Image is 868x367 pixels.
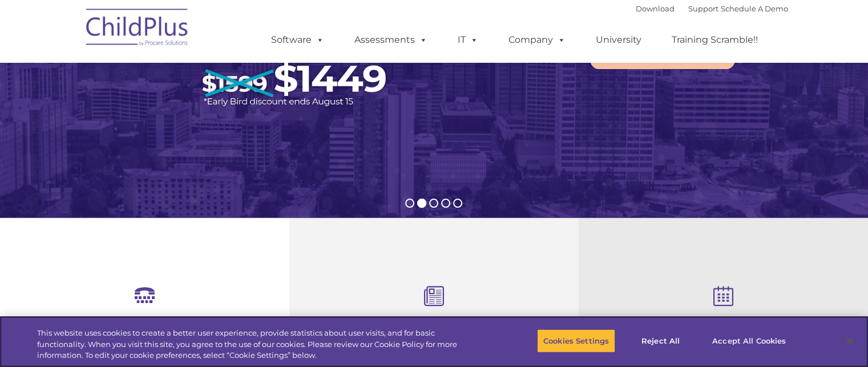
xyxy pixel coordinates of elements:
img: ChildPlus by Procare Solutions [80,1,195,58]
a: Software [260,29,336,51]
button: Reject All [625,329,696,353]
a: Download [636,4,675,13]
a: IT [446,29,490,51]
a: Schedule A Demo [721,4,788,13]
button: Cookies Settings [537,329,615,353]
a: University [584,29,653,51]
button: Close [837,328,862,353]
button: Accept All Cookies [706,329,792,353]
a: Assessments [343,29,439,51]
font: | [636,4,788,13]
span: Phone number [159,122,207,131]
span: Last name [159,75,193,84]
a: Support [688,4,718,13]
a: Company [497,29,577,51]
div: This website uses cookies to create a better user experience, provide statistics about user visit... [37,328,478,361]
a: Training Scramble!! [660,29,769,51]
